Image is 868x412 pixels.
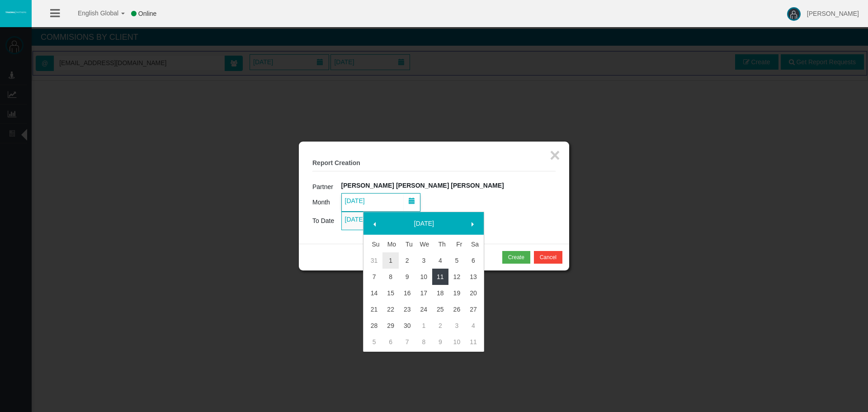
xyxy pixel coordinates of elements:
span: [PERSON_NAME] [807,10,859,17]
a: 28 [366,317,382,334]
a: 3 [448,317,465,334]
img: logo.svg [5,10,27,14]
a: 12 [448,269,465,285]
th: Monday [382,236,399,252]
a: 4 [465,317,482,334]
button: Create [502,251,530,264]
a: 13 [465,269,482,285]
a: 5 [448,252,465,269]
a: 18 [432,285,449,301]
td: Partner [312,180,341,193]
a: 11 [465,334,482,350]
a: 21 [366,301,382,317]
a: 24 [415,301,432,317]
a: 8 [382,269,399,285]
a: 3 [415,252,432,269]
a: 8 [415,334,432,350]
a: 5 [366,334,382,350]
a: 19 [448,285,465,301]
a: 25 [432,301,449,317]
a: 1 [382,252,399,269]
th: Saturday [465,236,482,252]
a: 17 [415,285,432,301]
a: 7 [399,334,415,350]
span: English Global [66,9,118,17]
a: 26 [448,301,465,317]
td: Month [312,193,341,212]
a: 11 [432,269,449,285]
img: user-image [787,7,801,21]
a: 6 [382,334,399,350]
span: Online [138,10,156,17]
b: Report Creation [312,159,360,166]
a: 9 [432,334,449,350]
a: 14 [366,285,382,301]
a: [DATE] [385,215,463,232]
a: 2 [432,317,449,334]
span: [DATE] [342,213,368,226]
a: 2 [399,252,415,269]
a: 4 [432,252,449,269]
button: Cancel [534,251,562,264]
a: 23 [399,301,415,317]
a: 7 [366,269,382,285]
a: 22 [382,301,399,317]
a: 16 [399,285,415,301]
th: Thursday [432,236,449,252]
span: [DATE] [342,194,368,207]
a: 29 [382,317,399,334]
a: 31 [366,252,382,269]
th: Wednesday [415,236,432,252]
th: Sunday [366,236,382,252]
label: [PERSON_NAME] [PERSON_NAME] [PERSON_NAME] [341,180,504,191]
th: Friday [448,236,465,252]
a: 10 [415,269,432,285]
a: 9 [399,269,415,285]
button: × [550,146,560,164]
a: 15 [382,285,399,301]
a: 20 [465,285,482,301]
a: 6 [465,252,482,269]
a: 10 [448,334,465,350]
div: Create [508,253,524,261]
td: To Date [312,212,341,230]
th: Tuesday [399,236,415,252]
a: 30 [399,317,415,334]
a: 27 [465,301,482,317]
a: 1 [415,317,432,334]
